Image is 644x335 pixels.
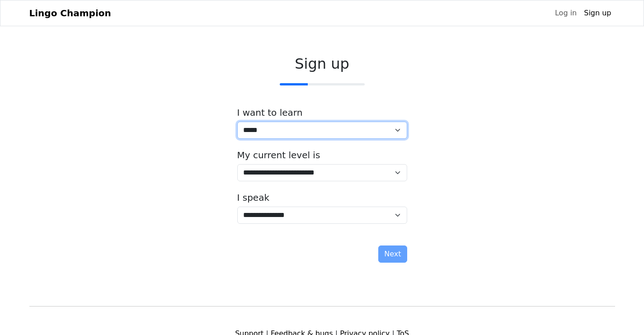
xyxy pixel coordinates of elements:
label: I speak [237,192,270,203]
label: I want to learn [237,107,303,118]
a: Sign up [580,4,615,22]
label: My current level is [237,150,320,160]
h2: Sign up [237,55,407,72]
a: Log in [551,4,580,22]
a: Lingo Champion [29,4,111,22]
